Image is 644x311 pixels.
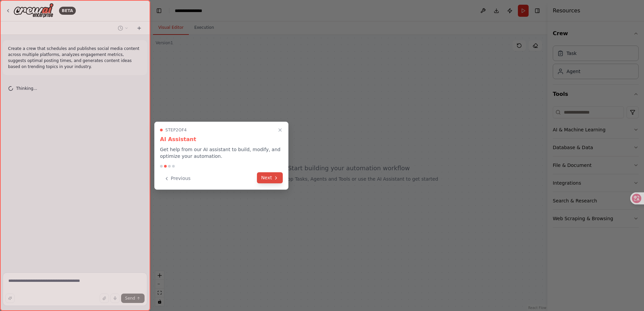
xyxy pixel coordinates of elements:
[276,126,284,134] button: Close walkthrough
[154,6,164,15] button: Hide left sidebar
[160,173,195,184] button: Previous
[160,146,283,160] p: Get help from our AI assistant to build, modify, and optimize your automation.
[165,127,187,133] span: Step 2 of 4
[257,172,283,183] button: Next
[160,135,283,143] h3: AI Assistant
